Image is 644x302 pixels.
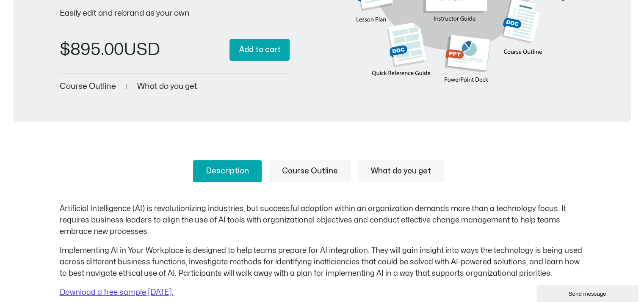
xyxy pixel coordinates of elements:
[60,41,124,58] bdi: 895.00
[193,160,262,182] a: Description
[60,9,290,17] p: Easily edit and rebrand as your own
[60,82,116,91] a: Course Outline
[137,82,197,91] a: What do you get
[536,283,640,302] iframe: chat widget
[229,39,290,61] button: Add to cart
[269,160,351,182] a: Course Outline
[60,203,585,237] p: Artificial Intelligence (AI) is revolutionizing industries, but successful adoption within an org...
[358,160,444,182] a: What do you get
[60,289,174,296] a: Download a free sample [DATE].
[60,41,70,58] span: $
[60,245,585,279] p: Implementing AI in Your Workplace is designed to help teams prepare for AI integration. They will...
